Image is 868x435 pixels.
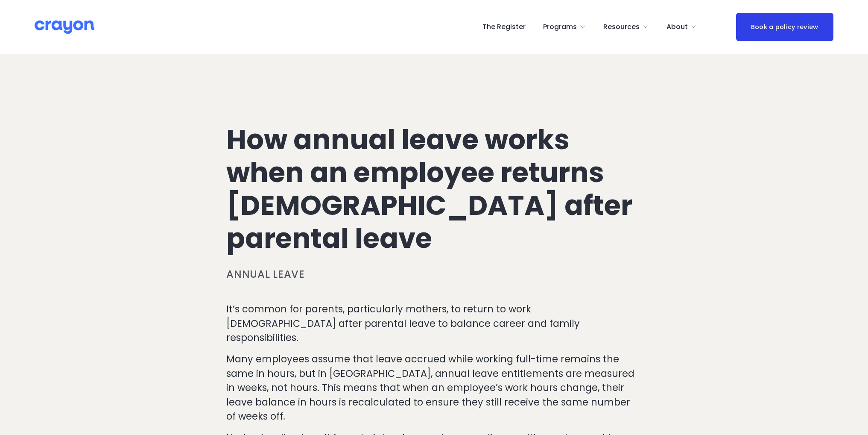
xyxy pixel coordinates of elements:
[226,123,642,255] h1: How annual leave works when an employee returns [DEMOGRAPHIC_DATA] after parental leave
[543,20,586,34] a: folder dropdown
[603,20,649,34] a: folder dropdown
[482,20,526,34] a: The Register
[226,267,305,281] a: Annual leave
[226,352,642,424] p: Many employees assume that leave accrued while working full-time remains the same in hours, but i...
[736,13,833,41] a: Book a policy review
[543,21,577,33] span: Programs
[666,20,697,34] a: folder dropdown
[35,20,94,35] img: Crayon
[603,21,640,33] span: Resources
[666,21,688,33] span: About
[226,302,642,345] p: It’s common for parents, particularly mothers, to return to work [DEMOGRAPHIC_DATA] after parenta...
